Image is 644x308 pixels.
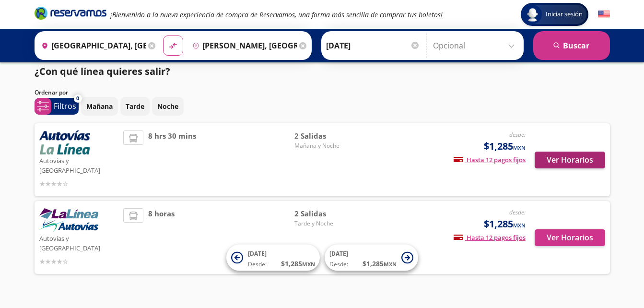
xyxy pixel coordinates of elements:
em: desde: [509,130,526,139]
img: Autovías y La Línea [39,208,98,232]
span: Tarde y Noche [294,219,362,228]
button: Noche [152,97,184,116]
a: Brand Logo [35,6,106,23]
small: MXN [513,144,526,151]
span: Desde: [329,260,348,269]
span: 0 [76,95,79,103]
span: $ 1,285 [363,259,397,269]
button: [DATE]Desde:$1,285MXN [226,245,320,271]
span: Desde: [248,260,267,269]
span: $1,285 [484,139,526,154]
input: Buscar Origen [37,34,146,58]
p: Tarde [126,101,144,111]
span: 2 Salidas [294,130,362,142]
img: Autovías y La Línea [39,130,90,154]
input: Opcional [433,34,519,58]
p: Mañana [86,101,113,111]
button: Tarde [120,97,150,116]
input: Elegir Fecha [326,34,420,58]
em: desde: [509,208,526,216]
span: Mañana y Noche [294,142,362,150]
span: 8 hrs 30 mins [148,130,196,189]
i: Brand Logo [35,6,106,20]
p: Noche [157,101,178,111]
button: Ver Horarios [535,229,605,246]
p: Filtros [54,100,76,112]
p: Autovías y [GEOGRAPHIC_DATA] [39,154,119,175]
span: Hasta 12 pagos fijos [454,233,526,242]
button: Ver Horarios [535,152,605,168]
span: [DATE] [248,249,267,258]
input: Buscar Destino [188,34,297,58]
span: $ 1,285 [281,259,315,269]
p: ¿Con qué línea quieres salir? [35,64,170,79]
small: MXN [384,261,397,268]
button: Mañana [81,97,118,116]
p: Ordenar por [35,88,68,97]
span: [DATE] [329,249,348,258]
button: English [598,9,610,21]
button: 0Filtros [35,98,79,115]
span: Hasta 12 pagos fijos [454,155,526,164]
p: Autovías y [GEOGRAPHIC_DATA] [39,232,119,253]
span: Iniciar sesión [542,10,586,19]
small: MXN [302,261,315,268]
em: ¡Bienvenido a la nueva experiencia de compra de Reservamos, una forma más sencilla de comprar tus... [110,10,443,19]
button: Buscar [533,31,610,60]
button: [DATE]Desde:$1,285MXN [325,245,418,271]
span: 8 horas [148,208,175,267]
span: $1,285 [484,217,526,231]
span: 2 Salidas [294,208,362,219]
small: MXN [513,222,526,229]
